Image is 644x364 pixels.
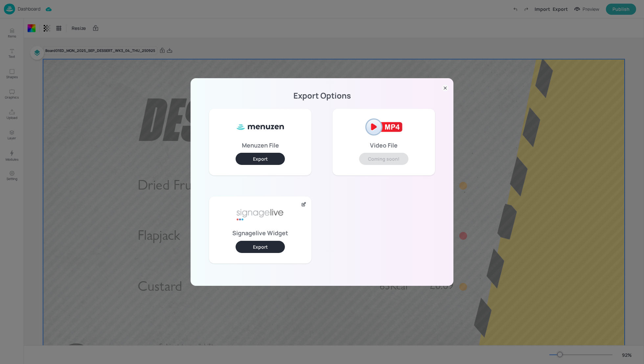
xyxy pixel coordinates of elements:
[236,241,285,253] button: Export
[359,114,408,140] img: mp4-2af2121e.png
[198,93,446,98] p: Export Options
[236,114,285,140] img: ml8WC8f0XxQ8HKVnnVUe7f5Gv1vbApsJzyFa2MjOoB8SUy3kBkfteYo5TIAmtfcjWXsj8oHYkuYqrJRUn+qckOrNdzmSzIzkA...
[236,202,285,228] img: signage-live-aafa7296.png
[236,153,285,165] button: Export
[242,143,279,148] p: Menuzen File
[232,231,288,235] p: Signagelive Widget
[370,143,398,148] p: Video File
